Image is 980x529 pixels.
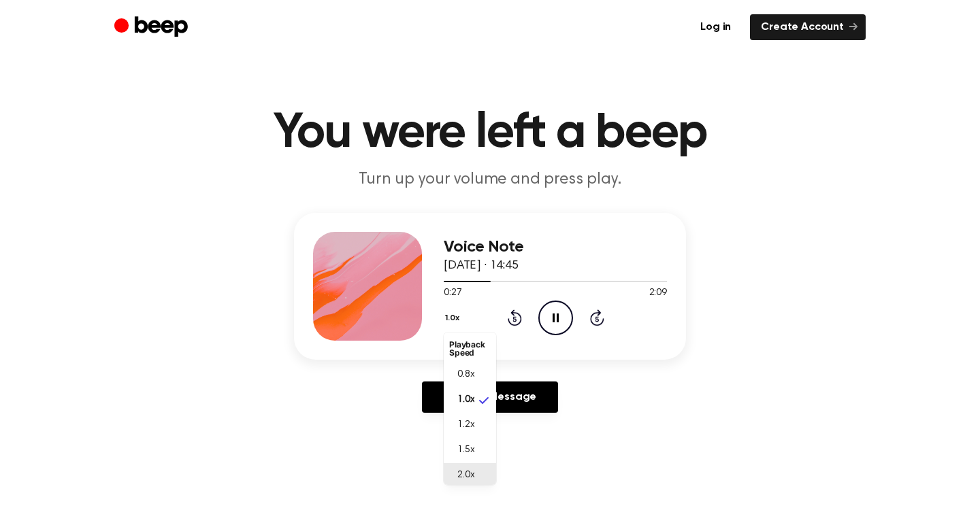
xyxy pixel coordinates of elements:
span: 2.0x [457,468,474,483]
span: [DATE] · 14:45 [444,260,519,272]
a: Reply to Message [422,381,558,413]
li: Playback Speed [444,335,496,362]
button: 1.0x [444,307,465,330]
span: 1.5x [457,443,474,458]
a: Log in [689,14,742,40]
h1: You were left a beep [142,109,838,158]
a: Beep [114,14,191,41]
span: 2:09 [649,286,667,301]
span: 0.8x [457,368,474,382]
h3: Voice Note [444,238,667,256]
a: Create Account [750,14,866,40]
p: Turn up your volume and press play. [229,169,751,191]
ul: 1.0x [444,332,496,485]
span: 1.0x [457,393,474,407]
span: 1.2x [457,418,474,432]
span: 0:27 [444,286,461,301]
